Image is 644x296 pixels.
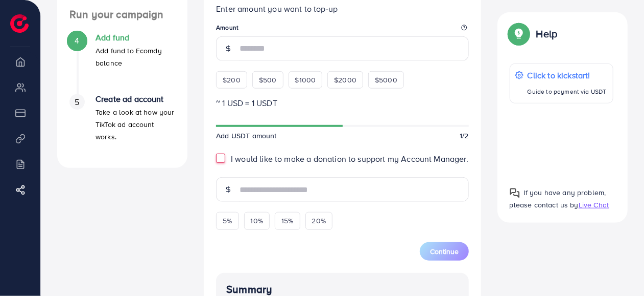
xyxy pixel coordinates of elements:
[216,3,469,15] p: Enter amount you want to top-up
[57,33,187,94] li: Add fund
[57,8,187,21] h4: Run your campaign
[216,131,276,141] span: Add USDT amount
[251,216,263,226] span: 10%
[231,153,468,164] span: I would like to make a donation to support my Account Manager.
[259,75,277,85] span: $500
[528,69,607,81] p: Click to kickstart!
[510,25,528,43] img: Popup guide
[510,188,520,198] img: Popup guide
[312,216,326,226] span: 20%
[96,94,175,104] h4: Create ad account
[96,33,175,43] h4: Add fund
[96,106,175,143] p: Take a look at how your TikTok ad account works.
[57,94,187,156] li: Create ad account
[216,23,469,36] legend: Amount
[295,75,316,85] span: $1000
[223,75,241,85] span: $200
[460,131,468,141] span: 1/2
[579,200,609,210] span: Live Chat
[216,97,469,109] p: ~ 1 USD = 1 USDT
[420,242,469,261] button: Continue
[375,75,397,85] span: $5000
[96,45,175,69] p: Add fund to Ecomdy balance
[528,86,607,98] p: Guide to payment via USDT
[75,35,79,47] span: 4
[536,28,558,40] p: Help
[430,246,459,257] span: Continue
[226,283,459,296] h4: Summary
[75,96,79,108] span: 5
[10,14,29,33] img: logo
[334,75,356,85] span: $2000
[510,187,606,209] span: If you have any problem, please contact us by
[601,250,636,288] iframe: Chat
[281,216,293,226] span: 15%
[223,216,232,226] span: 5%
